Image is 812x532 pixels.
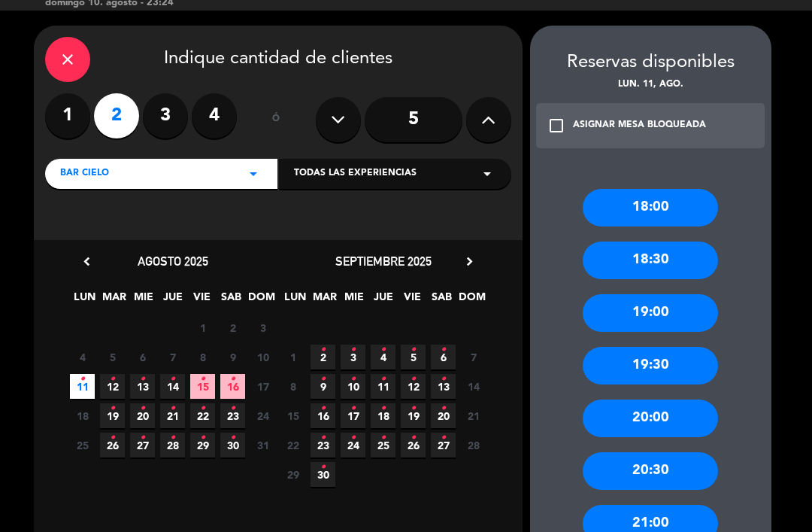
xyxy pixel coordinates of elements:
[341,345,365,369] span: 3
[250,315,275,340] span: 3
[250,345,275,369] span: 10
[341,374,365,399] span: 10
[371,345,395,369] span: 4
[311,462,335,487] span: 30
[190,374,215,399] span: 15
[250,374,275,399] span: 17
[320,397,326,421] i: •
[478,165,496,183] i: arrow_drop_down
[583,242,718,279] div: 18:30
[350,397,356,421] i: •
[411,397,416,421] i: •
[220,433,245,458] span: 30
[400,288,425,313] span: VIE
[431,403,456,428] span: 20
[311,374,335,399] span: 9
[380,397,386,421] i: •
[280,345,305,369] span: 1
[320,338,326,362] i: •
[252,93,301,146] div: ó
[583,400,718,437] div: 20:00
[160,433,185,458] span: 28
[130,433,155,458] span: 27
[335,254,432,269] span: septiembre 2025
[583,452,718,490] div: 20:30
[283,288,308,313] span: LUN
[130,374,155,399] span: 13
[320,367,326,391] i: •
[45,93,90,138] label: 1
[441,338,446,362] i: •
[130,403,155,428] span: 20
[320,426,326,450] i: •
[220,315,245,340] span: 2
[100,345,125,369] span: 5
[401,345,426,369] span: 5
[190,345,215,369] span: 8
[110,367,115,391] i: •
[220,374,245,399] span: 16
[401,433,426,458] span: 26
[441,367,446,391] i: •
[130,345,155,369] span: 6
[311,433,335,458] span: 23
[70,345,95,369] span: 4
[371,288,395,313] span: JUE
[461,345,486,369] span: 7
[140,426,145,450] i: •
[60,166,109,181] span: Bar Cielo
[461,433,486,458] span: 28
[431,374,456,399] span: 13
[160,403,185,428] span: 21
[311,345,335,369] span: 2
[380,338,386,362] i: •
[341,403,365,428] span: 17
[371,374,395,399] span: 11
[220,403,245,428] span: 23
[70,374,95,399] span: 11
[170,426,175,450] i: •
[280,462,305,487] span: 29
[250,433,275,458] span: 31
[94,93,139,138] label: 2
[200,426,205,450] i: •
[70,403,95,428] span: 18
[401,374,426,399] span: 12
[170,367,175,391] i: •
[230,367,235,391] i: •
[79,254,95,269] i: chevron_left
[200,367,205,391] i: •
[170,397,175,421] i: •
[192,93,237,138] label: 4
[80,367,85,391] i: •
[350,426,356,450] i: •
[280,403,305,428] span: 15
[219,288,244,313] span: SAB
[350,367,356,391] i: •
[248,288,273,313] span: DOM
[190,403,215,428] span: 22
[461,374,486,399] span: 14
[530,78,771,93] div: lun. 11, ago.
[189,288,214,313] span: VIE
[462,254,477,269] i: chevron_right
[341,288,366,313] span: MIE
[220,345,245,369] span: 9
[530,48,771,78] div: Reservas disponibles
[294,166,417,181] span: Todas las experiencias
[312,288,337,313] span: MAR
[45,37,511,82] div: Indique cantidad de clientes
[160,374,185,399] span: 14
[371,433,395,458] span: 25
[583,347,718,385] div: 19:30
[429,288,454,313] span: SAB
[441,397,446,421] i: •
[461,403,486,428] span: 21
[230,426,235,450] i: •
[431,345,456,369] span: 6
[411,338,416,362] i: •
[350,338,356,362] i: •
[72,288,97,313] span: LUN
[244,165,262,183] i: arrow_drop_down
[341,433,365,458] span: 24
